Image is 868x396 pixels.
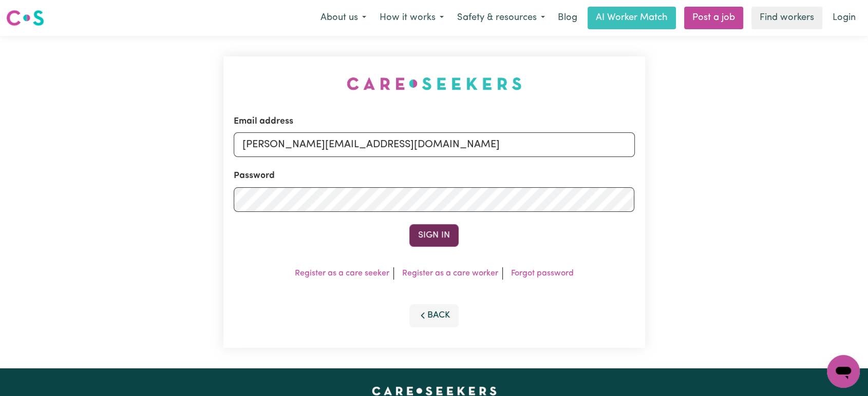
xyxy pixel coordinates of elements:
a: Find workers [751,7,822,29]
button: About us [314,7,373,29]
a: Forgot password [511,269,574,278]
button: Back [409,304,459,327]
a: AI Worker Match [588,7,676,29]
a: Careseekers home page [372,387,497,395]
button: Safety & resources [450,7,552,29]
a: Register as a care worker [402,269,498,278]
a: Register as a care seeker [295,269,389,278]
iframe: Button to launch messaging window [827,355,860,388]
input: Email address [234,132,635,157]
a: Login [826,7,862,29]
a: Blog [552,7,583,29]
button: Sign In [409,224,459,247]
label: Email address [234,115,293,128]
label: Password [234,169,275,183]
button: How it works [373,7,450,29]
a: Post a job [684,7,743,29]
img: Careseekers logo [6,9,44,27]
a: Careseekers logo [6,6,44,30]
